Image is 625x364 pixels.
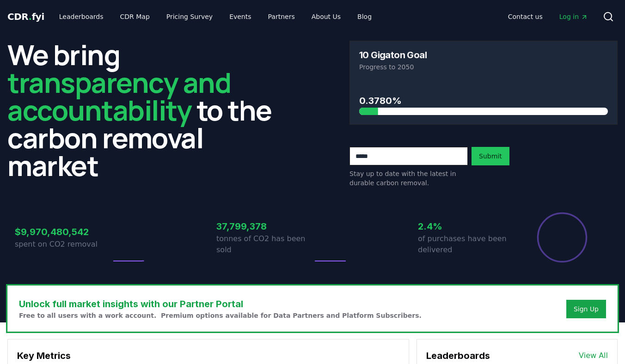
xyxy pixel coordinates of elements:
[501,8,595,25] nav: Main
[559,12,588,21] span: Log in
[359,94,608,108] h3: 0.3780%
[359,50,427,60] h3: 10 Gigaton Goal
[17,349,399,363] h3: Key Metrics
[359,62,608,72] p: Progress to 2050
[349,169,468,188] p: Stay up to date with the latest in durable carbon removal.
[7,11,44,22] span: CDR fyi
[472,147,509,165] button: Submit
[426,349,490,363] h3: Leaderboards
[304,8,348,25] a: About Us
[15,225,111,239] h3: $9,970,480,542
[216,233,312,255] p: tonnes of CO2 has been sold
[222,8,258,25] a: Events
[579,350,608,361] a: View All
[19,297,422,311] h3: Unlock full market insights with our Partner Portal
[536,212,588,263] div: Percentage of sales delivered
[418,219,514,233] h3: 2.4%
[113,8,157,25] a: CDR Map
[15,239,111,250] p: spent on CO2 removal
[159,8,220,25] a: Pricing Survey
[216,219,312,233] h3: 37,799,378
[552,8,595,25] a: Log in
[19,311,422,320] p: Free to all users with a work account. Premium options available for Data Partners and Platform S...
[501,8,550,25] a: Contact us
[7,41,276,179] h2: We bring to the carbon removal market
[29,11,32,22] span: .
[52,8,379,25] nav: Main
[350,8,379,25] a: Blog
[566,300,606,318] button: Sign Up
[7,10,44,23] a: CDR.fyi
[574,304,599,314] a: Sign Up
[261,8,302,25] a: Partners
[418,233,514,255] p: of purchases have been delivered
[52,8,111,25] a: Leaderboards
[7,63,231,129] span: transparency and accountability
